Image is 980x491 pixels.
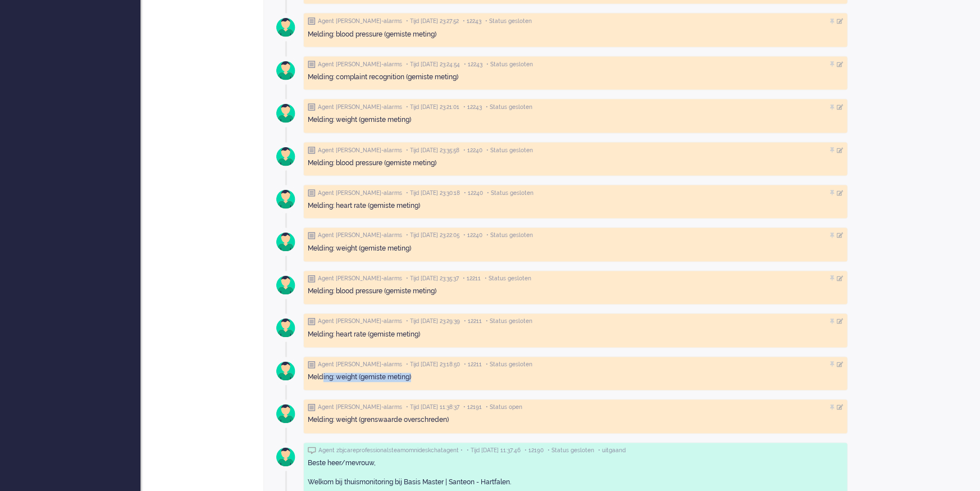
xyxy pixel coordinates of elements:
[464,318,482,326] span: • 12211
[308,404,316,412] img: ic_note_grey.svg
[485,275,531,283] span: • Status gesloten
[308,103,316,111] img: ic_note_grey.svg
[406,61,460,69] span: • Tijd [DATE] 23:24:54
[272,400,300,428] img: avatar
[318,404,402,412] span: Agent [PERSON_NAME]-alarms
[318,103,402,111] span: Agent [PERSON_NAME]-alarms
[486,232,533,240] span: • Status gesloten
[406,232,459,240] span: • Tijd [DATE] 23:22:05
[525,447,544,455] span: • 12190
[308,30,844,39] div: Melding: blood pressure (gemiste meting)
[486,318,532,326] span: • Status gesloten
[318,61,402,69] span: Agent [PERSON_NAME]-alarms
[272,99,300,128] img: avatar
[463,147,482,154] span: • 12240
[485,17,532,25] span: • Status gesloten
[486,147,533,154] span: • Status gesloten
[318,147,402,154] span: Agent [PERSON_NAME]-alarms
[308,330,844,340] div: Melding: heart rate (gemiste meting)
[272,314,300,342] img: avatar
[272,185,300,213] img: avatar
[4,4,570,49] body: Rich Text Area. Press ALT-0 for help.
[406,361,460,369] span: • Tijd [DATE] 23:18:50
[272,57,300,85] img: avatar
[308,244,844,254] div: Melding: weight (gemiste meting)
[308,189,316,197] img: ic_note_grey.svg
[308,232,316,240] img: ic_note_grey.svg
[486,103,532,111] span: • Status gesloten
[318,275,402,283] span: Agent [PERSON_NAME]-alarms
[318,189,402,197] span: Agent [PERSON_NAME]-alarms
[308,158,844,168] div: Melding: blood pressure (gemiste meting)
[308,447,316,454] img: ic_chat_grey.svg
[406,275,459,283] span: • Tijd [DATE] 23:35:37
[272,271,300,299] img: avatar
[406,103,459,111] span: • Tijd [DATE] 23:21:01
[463,103,482,111] span: • 12243
[467,447,521,455] span: • Tijd [DATE] 11:37:46
[308,287,844,297] div: Melding: blood pressure (gemiste meting)
[463,232,482,240] span: • 12240
[308,318,316,326] img: ic_note_grey.svg
[464,61,482,69] span: • 12243
[486,404,522,412] span: • Status open
[308,115,844,125] div: Melding: weight (gemiste meting)
[406,147,459,154] span: • Tijd [DATE] 23:35:58
[464,189,483,197] span: • 12240
[308,361,316,369] img: ic_note_grey.svg
[406,17,459,25] span: • Tijd [DATE] 23:27:52
[318,318,402,326] span: Agent [PERSON_NAME]-alarms
[308,72,844,82] div: Melding: complaint recognition (gemiste meting)
[272,443,300,471] img: avatar
[486,361,532,369] span: • Status gesloten
[272,143,300,171] img: avatar
[318,17,402,25] span: Agent [PERSON_NAME]-alarms
[272,357,300,385] img: avatar
[318,232,402,240] span: Agent [PERSON_NAME]-alarms
[308,201,844,211] div: Melding: heart rate (gemiste meting)
[463,275,481,283] span: • 12211
[308,373,844,383] div: Melding: weight (gemiste meting)
[318,447,463,455] span: Agent zbjcareprofessionalsteamomnideskchatagent •
[308,17,316,25] img: ic_note_grey.svg
[272,228,300,256] img: avatar
[464,361,482,369] span: • 12211
[548,447,594,455] span: • Status gesloten
[406,318,460,326] span: • Tijd [DATE] 23:29:39
[463,404,482,412] span: • 12191
[308,61,316,69] img: ic_note_grey.svg
[487,189,534,197] span: • Status gesloten
[486,61,533,69] span: • Status gesloten
[308,275,316,283] img: ic_note_grey.svg
[406,404,459,412] span: • Tijd [DATE] 11:38:37
[308,147,316,154] img: ic_note_grey.svg
[318,361,402,369] span: Agent [PERSON_NAME]-alarms
[406,189,460,197] span: • Tijd [DATE] 23:30:18
[598,447,626,455] span: • uitgaand
[308,416,844,425] div: Melding: weight (grenswaarde overschreden)
[463,17,481,25] span: • 12243
[272,13,300,42] img: avatar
